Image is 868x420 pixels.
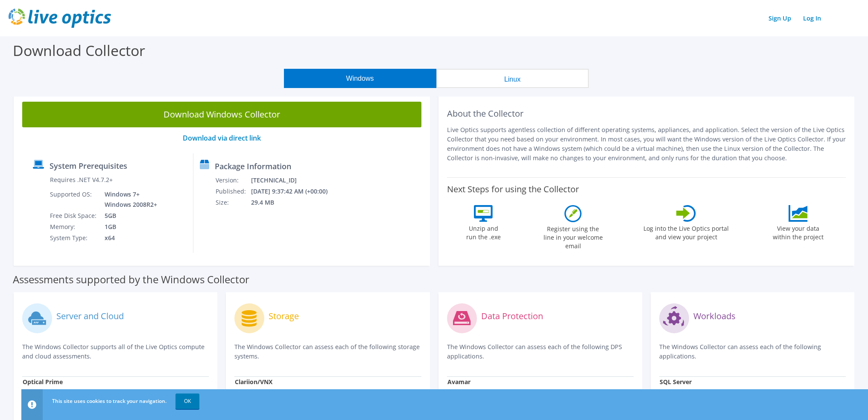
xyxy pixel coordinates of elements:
label: System Prerequisites [50,162,127,170]
label: Server and Cloud [56,312,124,320]
strong: Avamar [447,378,471,386]
label: Register using the line in your welcome email [541,222,605,250]
a: Download Windows Collector [22,102,421,127]
label: Assessments supported by the Windows Collector [13,275,249,284]
label: View your data within the project [767,222,829,241]
td: x64 [98,232,159,244]
button: Windows [284,69,436,88]
span: This site uses cookies to track your navigation. [52,397,167,405]
label: Log into the Live Optics portal and view your project [643,222,729,241]
label: Package Information [215,162,291,170]
td: Windows 7+ Windows 2008R2+ [98,189,159,210]
label: Workloads [693,312,736,320]
img: live_optics_svg.svg [9,9,111,28]
a: OK [175,394,199,409]
p: The Windows Collector can assess each of the following DPS applications. [447,342,634,361]
td: Memory: [50,221,98,232]
td: System Type: [50,232,98,244]
td: 29.4 MB [251,197,339,208]
p: The Windows Collector can assess each of the following applications. [659,342,846,361]
button: Linux [436,69,589,88]
a: Sign Up [764,12,795,24]
strong: SQL Server [660,378,692,386]
a: Log In [799,12,825,24]
td: 5GB [98,210,159,221]
td: Supported OS: [50,189,98,210]
label: Storage [269,312,299,320]
h2: About the Collector [447,109,846,119]
p: Live Optics supports agentless collection of different operating systems, appliances, and applica... [447,125,846,163]
label: Download Collector [13,41,145,60]
td: [TECHNICAL_ID] [251,175,339,186]
td: 1GB [98,221,159,232]
td: Size: [215,197,251,208]
label: Next Steps for using the Collector [447,184,579,194]
label: Requires .NET V4.7.2+ [50,176,113,184]
strong: Clariion/VNX [235,378,272,386]
td: Published: [215,186,251,197]
strong: Optical Prime [23,378,63,386]
a: Download via direct link [183,133,261,143]
label: Unzip and run the .exe [464,222,503,241]
td: [DATE] 9:37:42 AM (+00:00) [251,186,339,197]
td: Version: [215,175,251,186]
td: Free Disk Space: [50,210,98,221]
p: The Windows Collector can assess each of the following storage systems. [234,342,421,361]
label: Data Protection [481,312,543,320]
p: The Windows Collector supports all of the Live Optics compute and cloud assessments. [22,342,209,361]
